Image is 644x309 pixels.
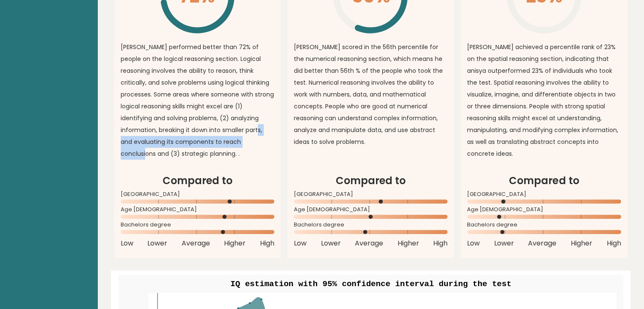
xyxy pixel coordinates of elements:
[230,279,511,289] text: IQ estimation with 95% confidence interval during the test
[528,238,556,248] span: Average
[467,238,480,248] span: Low
[467,173,621,188] h2: Compared to
[121,193,274,196] span: [GEOGRAPHIC_DATA]
[467,223,621,226] span: Bachelors degree
[433,238,448,248] span: High
[121,208,274,211] span: Age [DEMOGRAPHIC_DATA]
[294,208,448,211] span: Age [DEMOGRAPHIC_DATA]
[294,223,448,226] span: Bachelors degree
[467,41,621,160] p: [PERSON_NAME] achieved a percentile rank of 23% on the spatial reasoning section, indicating that...
[606,238,621,248] span: High
[294,193,448,196] span: [GEOGRAPHIC_DATA]
[121,223,274,226] span: Bachelors degree
[294,41,448,148] p: [PERSON_NAME] scored in the 56th percentile for the numerical reasoning section, which means he d...
[294,173,448,188] h2: Compared to
[294,238,307,248] span: Low
[121,238,133,248] span: Low
[147,238,167,248] span: Lower
[355,238,383,248] span: Average
[121,41,274,160] p: [PERSON_NAME] performed better than 72% of people on the logical reasoning section. Logical reaso...
[321,238,340,248] span: Lower
[571,238,592,248] span: Higher
[182,238,210,248] span: Average
[494,238,514,248] span: Lower
[467,208,621,211] span: Age [DEMOGRAPHIC_DATA]
[121,173,274,188] h2: Compared to
[260,238,274,248] span: High
[398,238,419,248] span: Higher
[467,193,621,196] span: [GEOGRAPHIC_DATA]
[224,238,246,248] span: Higher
